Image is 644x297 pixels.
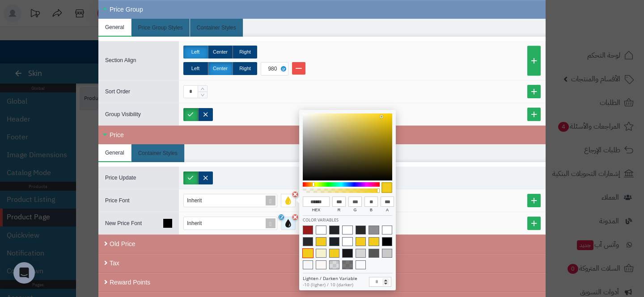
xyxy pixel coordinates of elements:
li: General [98,144,131,162]
label: Left [183,62,208,75]
label: Right [233,62,257,75]
span: Increase Value [198,86,207,92]
span: Price Font [105,197,130,204]
span: New Price Font [105,220,142,226]
span: Group Visibility [105,111,141,117]
span: g [348,207,362,215]
span: hex [303,207,330,215]
div: Price [98,125,546,144]
span: r [332,207,346,215]
label: Center [208,62,233,75]
li: Container Styles [131,144,185,162]
li: General [98,19,131,37]
div: Inherit [187,194,211,207]
span: Section Align [105,57,136,63]
label: Left [183,46,208,59]
div: Inherit [187,217,211,230]
span: a [381,207,394,215]
span: Sort Order [105,88,130,95]
li: Container Styles [190,19,243,37]
li: Price Group Styles [131,19,190,37]
div: Old Price [98,234,546,254]
div: Reward Points [98,273,546,292]
div: 980 [264,63,284,75]
label: Right [233,46,257,59]
span: Decrease Value [198,92,207,98]
div: Open Intercom Messenger [13,262,35,284]
label: Center [208,46,233,59]
span: b [364,207,378,215]
div: Tax [98,254,546,273]
span: Price Update [105,175,136,181]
